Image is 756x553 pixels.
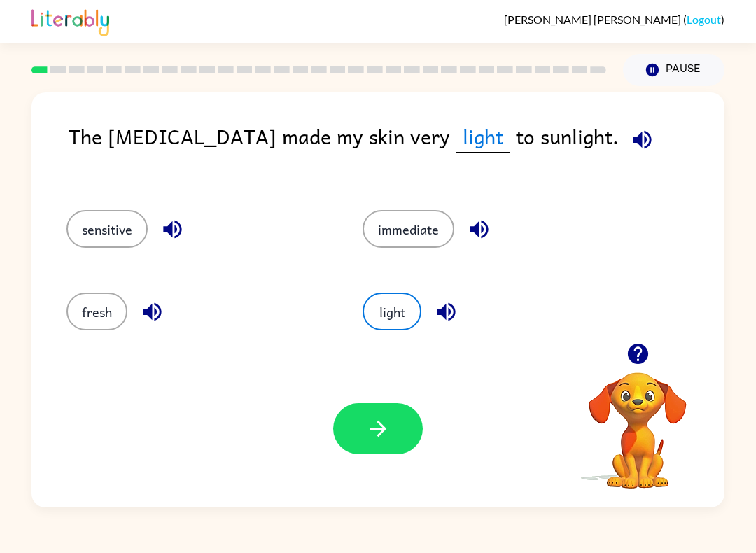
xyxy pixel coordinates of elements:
video: Your browser must support playing .mp4 files to use Literably. Please try using another browser. [568,351,708,491]
span: light [456,120,510,153]
span: [PERSON_NAME] [PERSON_NAME] [504,13,683,26]
div: ( ) [504,13,724,26]
button: immediate [363,210,454,248]
img: Literably [31,6,109,36]
a: Logout [687,13,721,26]
button: fresh [66,293,127,330]
div: The [MEDICAL_DATA] made my skin very to sunlight. [69,120,724,182]
button: Pause [623,54,724,86]
button: sensitive [66,210,148,248]
button: light [363,293,421,330]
